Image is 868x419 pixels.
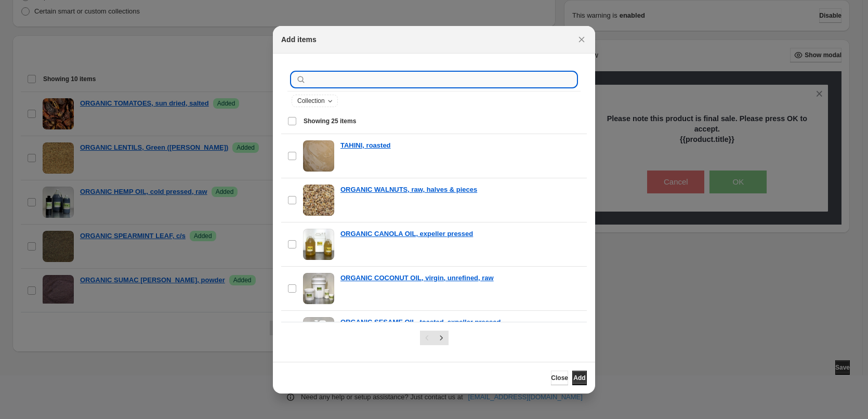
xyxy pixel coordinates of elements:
img: ORGANIC COCONUT OIL, virgin, unrefined, raw [303,273,334,304]
nav: Pagination [420,331,449,345]
a: ORGANIC SESAME OIL, toasted, expeller pressed [340,317,501,328]
a: TAHINI, roasted [340,140,391,151]
span: Add [573,374,585,382]
span: Showing 25 items [304,117,356,125]
a: ORGANIC CANOLA OIL, expeller pressed [340,229,473,239]
button: Close [574,32,589,47]
img: ORGANIC SESAME OIL, toasted, expeller pressed [303,317,334,348]
button: Collection [292,95,337,107]
h2: Add items [281,34,317,45]
a: ORGANIC WALNUTS, raw, halves & pieces [340,185,477,195]
img: TAHINI, roasted [303,140,334,172]
button: Close [551,371,568,385]
a: ORGANIC COCONUT OIL, virgin, unrefined, raw [340,273,494,283]
button: Add [572,371,587,385]
img: ORGANIC CANOLA OIL, expeller pressed [303,229,334,260]
button: Next [434,331,449,345]
img: ORGANIC WALNUTS, raw, halves & pieces [303,185,334,216]
span: Collection [297,97,325,105]
span: Close [551,374,568,382]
